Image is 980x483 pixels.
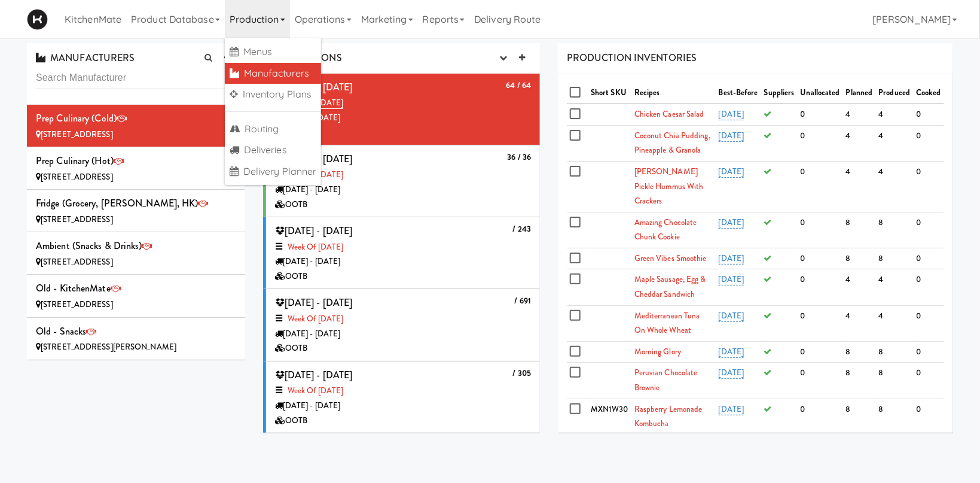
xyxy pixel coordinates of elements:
[876,399,914,435] td: 8
[567,212,944,248] tr: Amazing Chocolate Chunk Cookie[DATE]0880
[761,83,798,104] th: Suppliers
[634,367,698,393] a: Peruvian Chocolate Brownie
[567,341,944,363] tr: Morning Glory[DATE]0880
[843,83,876,104] th: Planned
[634,403,703,430] a: Raspberry Lemonade Kombucha
[719,130,744,142] a: [DATE]
[288,385,343,396] a: Week of [DATE]
[41,129,113,140] span: [STREET_ADDRESS]
[275,111,531,126] div: [DATE] - [DATE]
[913,104,944,125] td: 0
[36,51,135,65] span: MANUFACTURERS
[567,161,944,212] tr: [PERSON_NAME] Pickle Hummus With Crackers[DATE]0440
[913,341,944,363] td: 0
[27,275,245,317] li: Old - KitchenMate[STREET_ADDRESS]
[876,104,914,125] td: 4
[798,212,843,248] td: 0
[876,212,914,248] td: 8
[719,108,744,120] a: [DATE]
[843,248,876,269] td: 8
[27,190,245,232] li: Fridge (Grocery, [PERSON_NAME], HK)[STREET_ADDRESS]
[513,367,532,379] b: / 305
[288,241,343,253] a: Week of [DATE]
[36,281,111,295] span: Old - KitchenMate
[798,341,843,363] td: 0
[719,310,744,322] a: [DATE]
[913,161,944,212] td: 0
[225,161,322,183] a: Delivery Planner
[27,105,245,147] li: Prep Culinary (Cold)[STREET_ADDRESS]
[798,161,843,212] td: 0
[798,125,843,161] td: 0
[225,84,322,105] a: Inventory Plans
[913,248,944,269] td: 0
[288,313,343,324] a: Week of [DATE]
[275,414,531,429] div: OOTB
[36,67,236,89] input: Search Manufacturer
[719,166,744,178] a: [DATE]
[275,399,531,414] div: [DATE] - [DATE]
[263,289,540,361] li: / 691 [DATE] - [DATE]Week of [DATE][DATE] - [DATE]OOTB
[513,223,532,235] b: / 243
[225,41,322,63] a: Menus
[27,318,245,360] li: Old - Snacks[STREET_ADDRESS][PERSON_NAME]
[634,130,710,156] a: Coconut Chia Pudding, Pineapple & Granola
[876,125,914,161] td: 4
[843,341,876,363] td: 8
[913,305,944,341] td: 0
[225,139,322,161] a: Deliveries
[275,368,353,382] span: [DATE] - [DATE]
[913,399,944,435] td: 0
[719,274,744,285] a: [DATE]
[515,295,532,306] b: / 691
[798,363,843,399] td: 0
[36,239,142,253] span: Ambient (Snacks & Drinks)
[36,324,86,338] span: Old - Snacks
[719,346,744,358] a: [DATE]
[719,403,744,415] a: [DATE]
[719,217,744,229] a: [DATE]
[567,269,944,305] tr: Maple Sausage, Egg & Cheddar Sandwich[DATE]0440
[275,327,531,342] div: [DATE] - [DATE]
[843,125,876,161] td: 4
[798,104,843,125] td: 0
[634,253,707,264] a: Green Vibes Smoothie
[27,9,48,30] img: Micromart
[876,363,914,399] td: 8
[275,296,353,309] span: [DATE] - [DATE]
[631,83,716,104] th: Recipes
[798,305,843,341] td: 0
[567,363,944,399] tr: Peruvian Chocolate Brownie[DATE]0880
[41,299,113,310] span: [STREET_ADDRESS]
[843,363,876,399] td: 8
[36,154,114,168] span: Prep Culinary (Hot)
[843,104,876,125] td: 4
[275,269,531,284] div: OOTB
[716,83,761,104] th: Best-Before
[634,217,697,243] a: Amazing Chocolate Chunk Cookie
[41,256,113,268] span: [STREET_ADDRESS]
[876,83,914,104] th: Produced
[634,346,681,357] a: Morning Glory
[567,248,944,269] tr: Green Vibes Smoothie[DATE]0880
[41,171,113,183] span: [STREET_ADDRESS]
[275,198,531,212] div: OOTB
[843,269,876,305] td: 4
[719,253,744,265] a: [DATE]
[567,51,697,65] span: PRODUCTION INVENTORIES
[876,305,914,341] td: 4
[263,74,540,145] li: 64 / 64 [DATE] - [DATE]Week of [DATE][DATE] - [DATE]OOTB
[719,367,744,379] a: [DATE]
[843,161,876,212] td: 4
[913,125,944,161] td: 0
[588,399,631,435] td: MXN1W30
[567,305,944,341] tr: Mediterranean Tuna On Whole Wheat[DATE]0440
[798,248,843,269] td: 0
[36,196,199,210] span: Fridge (Grocery, [PERSON_NAME], HK)
[41,214,113,225] span: [STREET_ADDRESS]
[41,341,176,353] span: [STREET_ADDRESS][PERSON_NAME]
[634,274,706,300] a: Maple Sausage, Egg & Cheddar Sandwich
[507,151,531,163] b: 36 / 36
[876,341,914,363] td: 8
[876,248,914,269] td: 8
